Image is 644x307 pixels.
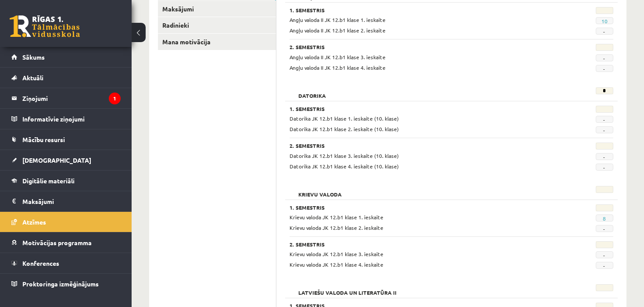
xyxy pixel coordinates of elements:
a: Rīgas 1. Tālmācības vidusskola [10,15,80,37]
span: - [596,116,613,123]
h2: Krievu valoda [290,186,351,195]
span: Konferences [22,259,59,267]
a: Radinieki [158,17,276,33]
span: - [596,28,613,35]
a: Atzīmes [11,212,121,232]
a: Mācību resursi [11,129,121,150]
a: Motivācijas programma [11,232,121,253]
span: Krievu valoda JK 12.b1 klase 1. ieskaite [290,214,383,221]
h2: Latviešu valoda un literatūra II [290,284,405,293]
a: Informatīvie ziņojumi [11,109,121,129]
span: Sākums [22,53,45,61]
a: 8 [603,215,606,222]
span: Datorika JK 12.b1 klase 3. ieskaite (10. klase) [290,152,399,159]
span: Atzīmes [22,218,46,226]
a: Maksājumi [11,191,121,211]
span: Datorika JK 12.b1 klase 4. ieskaite (10. klase) [290,163,399,170]
span: Proktoringa izmēģinājums [22,280,99,288]
span: Datorika JK 12.b1 klase 2. ieskaite (10. klase) [290,125,399,132]
span: Digitālie materiāli [22,177,75,185]
h2: Datorika [290,87,335,96]
a: [DEMOGRAPHIC_DATA] [11,150,121,170]
span: - [596,65,613,72]
a: Sākums [11,47,121,67]
span: Aktuāli [22,74,43,82]
span: Mācību resursi [22,136,65,143]
h3: 1. Semestris [290,204,557,211]
span: - [596,225,613,232]
a: Proktoringa izmēģinājums [11,274,121,294]
span: Krievu valoda JK 12.b1 klase 2. ieskaite [290,224,383,231]
legend: Maksājumi [22,191,121,211]
span: Krievu valoda JK 12.b1 klase 3. ieskaite [290,250,383,257]
legend: Ziņojumi [22,88,121,108]
span: Angļu valoda II JK 12.b1 klase 3. ieskaite [290,54,386,61]
h3: 2. Semestris [290,241,557,247]
span: - [596,262,613,269]
span: - [596,153,613,160]
span: Motivācijas programma [22,239,92,246]
span: - [596,164,613,171]
span: - [596,126,613,133]
a: Digitālie materiāli [11,171,121,191]
span: Datorika JK 12.b1 klase 1. ieskaite (10. klase) [290,115,399,122]
span: Angļu valoda II JK 12.b1 klase 4. ieskaite [290,64,386,71]
span: Angļu valoda II JK 12.b1 klase 2. ieskaite [290,27,386,34]
h3: 1. Semestris [290,106,557,112]
a: Mana motivācija [158,34,276,50]
a: Konferences [11,253,121,273]
h3: 2. Semestris [290,44,557,50]
span: Angļu valoda II JK 12.b1 klase 1. ieskaite [290,16,386,23]
span: [DEMOGRAPHIC_DATA] [22,156,91,164]
legend: Informatīvie ziņojumi [22,109,121,129]
h3: 2. Semestris [290,143,557,149]
span: - [596,251,613,258]
span: Krievu valoda JK 12.b1 klase 4. ieskaite [290,261,383,268]
a: Ziņojumi1 [11,88,121,108]
a: 10 [601,18,608,25]
a: Aktuāli [11,68,121,88]
i: 1 [109,93,121,104]
a: Maksājumi [158,1,276,17]
span: - [596,54,613,61]
h3: 1. Semestris [290,7,557,13]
